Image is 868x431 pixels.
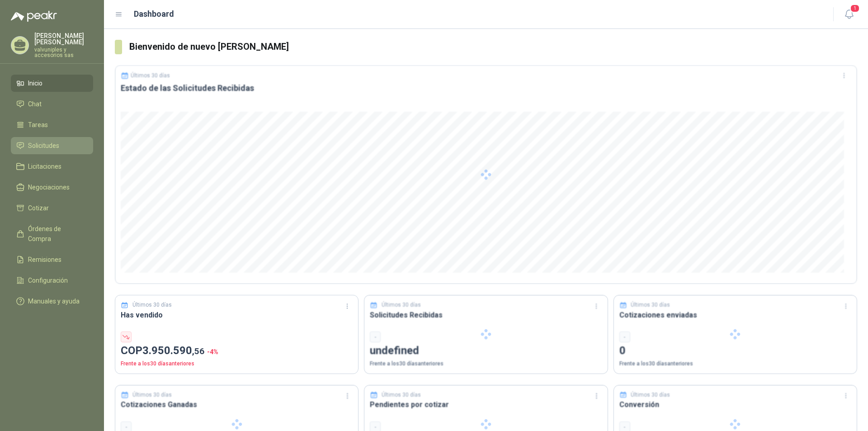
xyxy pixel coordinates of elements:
span: 3.950.590 [142,344,204,357]
a: Configuración [11,272,93,289]
a: Órdenes de Compra [11,220,93,247]
span: Configuración [28,275,68,285]
span: Negociaciones [28,182,70,192]
a: Negociaciones [11,179,93,196]
span: Manuales y ayuda [28,296,80,306]
p: Últimos 30 días [132,301,172,309]
span: Inicio [28,78,42,88]
a: Inicio [11,75,93,92]
a: Cotizar [11,199,93,217]
h1: Dashboard [134,8,174,20]
a: Manuales y ayuda [11,293,93,310]
img: Logo peakr [11,11,57,22]
span: Licitaciones [28,161,61,171]
a: Solicitudes [11,137,93,154]
span: Chat [28,99,42,109]
a: Tareas [11,116,93,133]
span: Tareas [28,120,48,130]
span: Remisiones [28,255,61,265]
span: Cotizar [28,203,49,213]
button: 1 [841,6,857,23]
a: Remisiones [11,251,93,268]
p: Frente a los 30 días anteriores [121,360,353,368]
p: [PERSON_NAME] [PERSON_NAME] [34,33,93,45]
a: Chat [11,95,93,113]
p: COP [121,342,353,360]
span: 1 [850,4,860,13]
h3: Has vendido [121,309,353,321]
span: Solicitudes [28,141,59,151]
h3: Bienvenido de nuevo [PERSON_NAME] [129,40,857,54]
a: Licitaciones [11,158,93,175]
span: -4 % [207,348,218,355]
span: ,56 [192,346,204,356]
span: Órdenes de Compra [28,224,85,244]
p: valvuniples y accesorios sas [34,47,93,58]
